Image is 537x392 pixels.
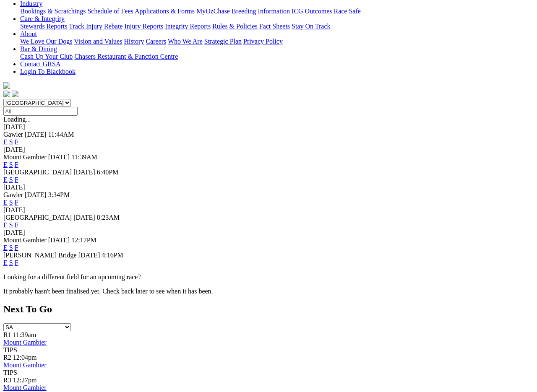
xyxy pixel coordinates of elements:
a: E [3,199,8,206]
a: S [9,244,13,251]
a: Breeding Information [232,8,290,15]
a: Race Safe [334,8,360,15]
span: TIPS [3,346,17,353]
a: F [15,199,18,206]
div: Bar & Dining [20,53,534,60]
span: [DATE] [48,236,70,244]
a: Strategic Plan [204,38,242,45]
a: E [3,221,8,228]
a: F [15,176,18,183]
a: S [9,161,13,168]
div: Care & Integrity [20,23,534,30]
span: 11:39am [13,331,36,338]
a: F [15,138,18,145]
img: logo-grsa-white.png [3,82,10,89]
a: We Love Our Dogs [20,38,72,45]
div: [DATE] [3,123,534,131]
span: 11:39AM [71,153,97,161]
p: Looking for a different field for an upcoming race? [3,273,534,281]
a: Rules & Policies [212,23,258,30]
a: Careers [146,38,166,45]
img: facebook.svg [3,91,10,97]
span: 11:44AM [48,131,74,138]
span: TIPS [3,369,17,376]
span: [GEOGRAPHIC_DATA] [3,169,72,176]
a: F [15,221,18,228]
a: E [3,176,8,183]
a: Integrity Reports [165,23,211,30]
a: History [124,38,144,45]
a: About [20,30,37,37]
a: Login To Blackbook [20,68,76,75]
a: Applications & Forms [135,8,195,15]
a: Mount Gambier [3,384,47,391]
a: Schedule of Fees [87,8,133,15]
a: F [15,161,18,168]
span: [DATE] [78,252,100,259]
a: Contact GRSA [20,60,60,67]
span: [DATE] [73,214,95,221]
img: twitter.svg [12,91,18,97]
a: E [3,161,8,168]
span: [PERSON_NAME] Bridge [3,252,77,259]
a: MyOzChase [196,8,230,15]
span: [DATE] [48,153,70,161]
a: S [9,221,13,228]
a: Mount Gambier [3,361,47,369]
a: S [9,199,13,206]
a: Vision and Values [74,38,122,45]
span: Gawler [3,191,23,198]
div: About [20,38,534,45]
span: [DATE] [73,169,95,176]
a: Chasers Restaurant & Function Centre [74,53,178,60]
span: [DATE] [25,131,47,138]
span: Loading... [3,116,31,123]
div: [DATE] [3,206,534,214]
span: Mount Gambier [3,236,47,244]
a: Care & Integrity [20,15,65,22]
input: Select date [3,107,78,116]
div: [DATE] [3,184,534,191]
a: Bookings & Scratchings [20,8,86,15]
a: S [9,259,13,266]
span: Mount Gambier [3,153,47,161]
span: 3:34PM [48,191,70,198]
span: 8:23AM [97,214,120,221]
a: F [15,259,18,266]
span: 6:40PM [97,169,119,176]
a: E [3,244,8,251]
partial: It probably hasn't been finalised yet. Check back later to see when it has been. [3,288,213,295]
div: [DATE] [3,146,534,153]
span: 12:27pm [13,376,37,384]
span: R3 [3,376,11,384]
a: S [9,138,13,145]
a: Fact Sheets [259,23,290,30]
span: 12:04pm [13,354,37,361]
a: S [9,176,13,183]
span: Gawler [3,131,23,138]
a: Who We Are [168,38,203,45]
span: 4:16PM [102,252,123,259]
a: E [3,259,8,266]
a: Stewards Reports [20,23,67,30]
a: ICG Outcomes [292,8,332,15]
a: Stay On Track [292,23,330,30]
span: [GEOGRAPHIC_DATA] [3,214,72,221]
span: R2 [3,354,11,361]
a: Mount Gambier [3,339,47,346]
div: [DATE] [3,229,534,236]
span: [DATE] [25,191,47,198]
a: Privacy Policy [243,38,283,45]
span: 12:17PM [71,236,96,244]
a: Cash Up Your Club [20,53,73,60]
a: E [3,138,8,145]
h2: Next To Go [3,304,534,315]
div: Industry [20,8,534,15]
span: R1 [3,331,11,338]
a: Bar & Dining [20,45,57,52]
a: Injury Reports [124,23,163,30]
a: F [15,244,18,251]
a: Track Injury Rebate [69,23,123,30]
